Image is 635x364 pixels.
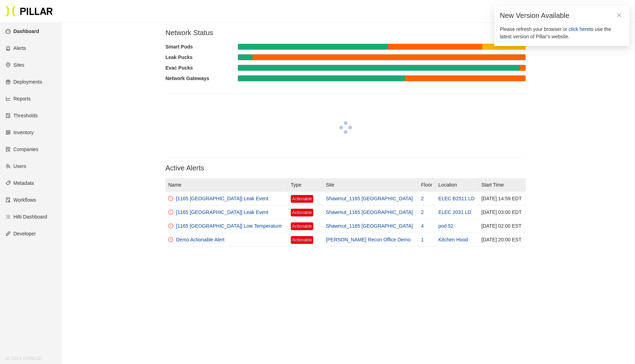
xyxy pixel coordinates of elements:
span: close [617,13,622,18]
span: exclamation-circle [168,210,173,215]
div: Evac Pucks [165,64,238,72]
a: Shawmut_1165 [GEOGRAPHIC_DATA] [326,223,413,229]
a: [1165 [GEOGRAPHIC_DATA]] Low Temperature [168,222,285,230]
a: exceptionThresholds [6,113,38,118]
a: Demo Actionable Alert [168,236,285,243]
th: Site [323,178,418,192]
a: giftDeployments [6,79,42,85]
a: apiDeveloper [6,231,36,236]
span: click here [568,26,589,32]
a: environmentSites [6,62,24,68]
th: Type [288,178,323,192]
div: Demo Actionable Alert [176,236,225,243]
th: Name [165,178,288,192]
a: ELEC B2511 LD [438,196,474,201]
span: [DATE] 02:00 EST [481,223,521,229]
div: Smart Pods [165,43,238,51]
a: dashboardDashboard [6,28,39,34]
h3: Active Alerts [165,164,526,173]
a: teamUsers [6,163,26,169]
a: auditWorkflows [6,197,36,203]
a: qrcodeInventory [6,130,34,135]
th: Start Time [478,178,526,192]
span: exclamation-circle [168,196,173,201]
div: Network Gateways [165,74,238,82]
a: pod 52 [438,223,453,229]
a: barsHilti Dashboard [6,214,47,220]
a: alertAlerts [6,45,26,51]
span: Actionable [291,236,313,244]
a: [1165 [GEOGRAPHIC_DATA]] Leak Event [168,195,285,202]
a: solutionCompanies [6,147,38,152]
img: Pillar Technologies [6,6,53,17]
div: Leak Pucks [165,53,238,61]
a: ELEC 2031 LD [438,209,471,215]
div: [1165 [GEOGRAPHIC_DATA]] Leak Event [176,195,268,202]
a: Shawmut_1165 [GEOGRAPHIC_DATA] [326,209,413,215]
a: [PERSON_NAME] Recon Office Demo [326,237,411,242]
a: tagMetadata [6,180,34,186]
h3: Network Status [165,28,526,37]
a: 2 [421,209,424,215]
a: Shawmut_1165 [GEOGRAPHIC_DATA] [326,196,413,201]
span: Actionable [291,209,313,216]
span: Actionable [291,222,313,230]
span: [DATE] 03:00 EDT [481,209,522,215]
div: [1165 [GEOGRAPHIC_DATA]] Leak Event [176,208,268,216]
div: [1165 [GEOGRAPHIC_DATA]] Low Temperature [176,222,282,230]
div: New Version Available [500,11,624,20]
a: [1165 [GEOGRAPHIC_DATA]] Leak Event [168,208,285,216]
a: 4 [421,223,424,229]
a: line-chartReports [6,96,31,102]
span: [DATE] 20:00 EST [481,237,521,242]
a: 1 [421,237,424,242]
th: Location [435,178,478,192]
p: Please refresh your browser or to use the latest version of Pillar's website. [500,26,624,40]
th: Floor [418,178,435,192]
span: exclamation-circle [168,223,173,228]
a: 2 [421,196,424,201]
span: [DATE] 14:59 EDT [481,196,522,201]
a: Kitchen Hood [438,237,468,242]
span: Actionable [291,195,313,203]
span: exclamation-circle [168,237,173,242]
